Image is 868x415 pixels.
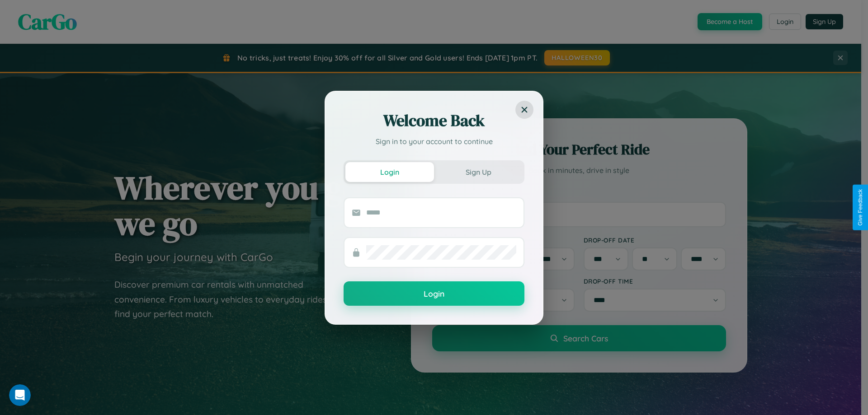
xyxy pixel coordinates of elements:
[345,162,434,182] button: Login
[344,110,524,131] h2: Welcome Back
[9,384,31,406] iframe: Intercom live chat
[434,162,523,182] button: Sign Up
[344,281,524,306] button: Login
[857,189,863,226] div: Give Feedback
[344,136,524,147] p: Sign in to your account to continue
